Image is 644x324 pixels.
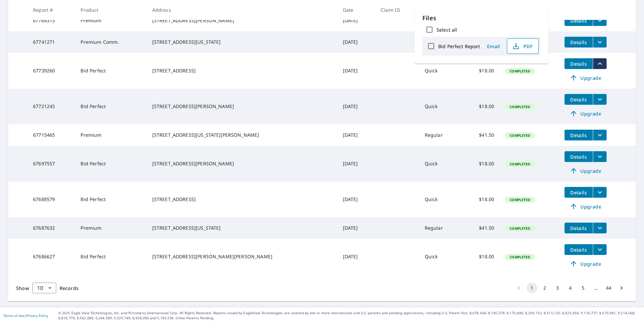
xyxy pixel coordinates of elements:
[152,67,332,74] div: [STREET_ADDRESS]
[565,201,607,212] a: Upgrade
[593,37,607,47] button: filesDropdownBtn-67741271
[419,53,462,89] td: Quick
[75,89,147,124] td: Bid Perfect
[569,18,589,24] span: Details
[337,146,375,182] td: [DATE]
[337,31,375,53] td: [DATE]
[506,162,534,166] span: Completed
[152,39,332,45] div: [STREET_ADDRESS][US_STATE]
[75,124,147,146] td: Premium
[593,244,607,255] button: filesDropdownBtn-67686627
[3,313,24,318] a: Terms of Use
[26,313,48,318] a: Privacy Policy
[75,182,147,217] td: Bid Perfect
[152,160,332,167] div: [STREET_ADDRESS][PERSON_NAME]
[506,197,534,202] span: Completed
[569,167,603,175] span: Upgrade
[565,37,593,47] button: detailsBtn-67741271
[32,283,56,293] div: Show 10 records
[565,108,607,119] a: Upgrade
[565,187,593,198] button: detailsBtn-67688579
[506,255,534,259] span: Completed
[593,187,607,198] button: filesDropdownBtn-67688579
[152,132,332,138] div: [STREET_ADDRESS][US_STATE][PERSON_NAME]
[552,283,563,293] button: Go to page 3
[75,31,147,53] td: Premium Comm.
[578,283,588,293] button: Go to page 5
[593,58,607,69] button: filesDropdownBtn-67739260
[603,283,614,293] button: Go to page 44
[337,10,375,31] td: [DATE]
[75,217,147,239] td: Premium
[60,285,78,291] span: Records
[565,244,593,255] button: detailsBtn-67686627
[511,42,533,50] span: PDF
[462,146,500,182] td: $18.00
[58,311,641,321] p: © 2025 Eagle View Technologies, Inc. and Pictometry International Corp. All Rights Reserved. Repo...
[75,10,147,31] td: Premium
[593,15,607,26] button: filesDropdownBtn-67764315
[462,53,500,89] td: $18.00
[539,283,550,293] button: Go to page 2
[28,146,75,182] td: 67697557
[462,182,500,217] td: $18.00
[569,132,589,138] span: Details
[3,314,48,318] p: |
[506,226,534,231] span: Completed
[152,17,332,24] div: [STREET_ADDRESS][PERSON_NAME]
[565,223,593,233] button: detailsBtn-67687632
[507,38,539,54] button: PDF
[419,239,462,274] td: Quick
[419,182,462,217] td: Quick
[462,217,500,239] td: $41.50
[569,247,589,253] span: Details
[565,258,607,269] a: Upgrade
[28,239,75,274] td: 67686627
[569,74,603,82] span: Upgrade
[593,94,607,105] button: filesDropdownBtn-67721245
[75,239,147,274] td: Bid Perfect
[565,72,607,83] a: Upgrade
[569,109,603,118] span: Upgrade
[337,53,375,89] td: [DATE]
[437,27,457,33] label: Select all
[593,130,607,140] button: filesDropdownBtn-67715465
[75,146,147,182] td: Bid Perfect
[32,279,56,297] div: 10
[569,225,589,231] span: Details
[565,151,593,162] button: detailsBtn-67697557
[565,130,593,140] button: detailsBtn-67715465
[565,15,593,26] button: detailsBtn-67764315
[485,43,502,50] span: Email
[569,154,589,160] span: Details
[565,94,593,105] button: detailsBtn-67721245
[419,217,462,239] td: Regular
[337,124,375,146] td: [DATE]
[506,69,534,73] span: Completed
[565,165,607,176] a: Upgrade
[506,133,534,138] span: Completed
[337,182,375,217] td: [DATE]
[28,182,75,217] td: 67688579
[419,146,462,182] td: Quick
[337,217,375,239] td: [DATE]
[565,283,576,293] button: Go to page 4
[593,223,607,233] button: filesDropdownBtn-67687632
[422,13,540,23] p: Files
[28,31,75,53] td: 67741271
[462,239,500,274] td: $18.00
[506,104,534,109] span: Completed
[462,124,500,146] td: $41.50
[152,225,332,231] div: [STREET_ADDRESS][US_STATE]
[616,283,627,293] button: Go to next page
[513,283,628,293] nav: pagination navigation
[152,253,332,260] div: [STREET_ADDRESS][PERSON_NAME][PERSON_NAME]
[337,89,375,124] td: [DATE]
[28,10,75,31] td: 67764315
[28,53,75,89] td: 67739260
[419,89,462,124] td: Quick
[565,58,593,69] button: detailsBtn-67739260
[526,283,537,293] button: page 1
[28,89,75,124] td: 67721245
[28,124,75,146] td: 67715465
